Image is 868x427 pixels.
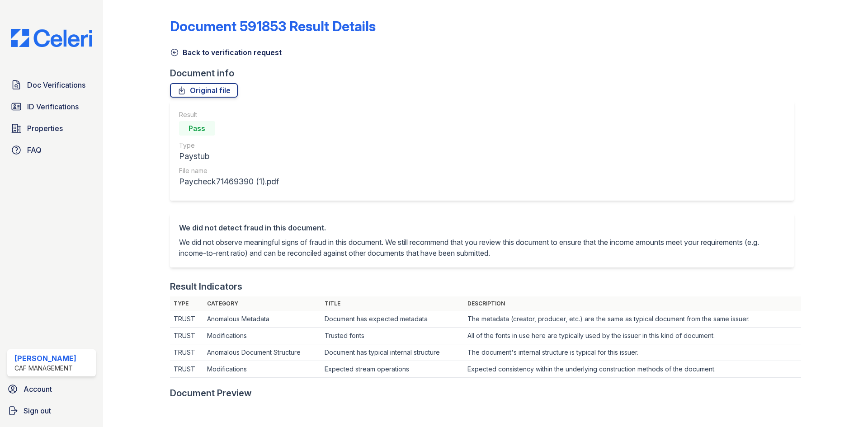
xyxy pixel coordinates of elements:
[7,76,96,94] a: Doc Verifications
[179,141,279,150] div: Type
[464,296,801,311] th: Description
[321,361,464,378] td: Expected stream operations
[7,119,96,137] a: Properties
[170,387,252,399] div: Document Preview
[464,361,801,378] td: Expected consistency within the underlying construction methods of the document.
[170,296,204,311] th: Type
[4,402,99,420] a: Sign out
[170,47,282,58] a: Back to verification request
[27,80,85,90] span: Doc Verifications
[170,67,801,80] div: Document info
[27,101,79,112] span: ID Verifications
[27,145,42,155] span: FAQ
[179,222,785,233] div: We did not detect fraud in this document.
[179,237,785,258] p: We did not observe meaningful signs of fraud in this document. We still recommend that you review...
[24,384,52,394] span: Account
[464,328,801,344] td: All of the fonts in use here are typically used by the issuer in this kind of document.
[321,328,464,344] td: Trusted fonts
[7,141,96,159] a: FAQ
[170,83,238,98] a: Original file
[321,311,464,328] td: Document has expected metadata
[170,328,204,344] td: TRUST
[464,344,801,361] td: The document's internal structure is typical for this issuer.
[179,121,215,136] div: Pass
[203,344,321,361] td: Anomalous Document Structure
[27,123,63,134] span: Properties
[7,98,96,116] a: ID Verifications
[170,18,376,34] a: Document 591853 Result Details
[4,380,99,398] a: Account
[179,110,279,119] div: Result
[24,405,51,416] span: Sign out
[179,166,279,175] div: File name
[170,344,204,361] td: TRUST
[179,175,279,188] div: Paycheck71469390 (1).pdf
[170,311,204,328] td: TRUST
[170,280,242,293] div: Result Indicators
[321,344,464,361] td: Document has typical internal structure
[321,296,464,311] th: Title
[179,150,279,163] div: Paystub
[14,364,76,373] div: CAF Management
[170,361,204,378] td: TRUST
[203,311,321,328] td: Anomalous Metadata
[203,328,321,344] td: Modifications
[464,311,801,328] td: The metadata (creator, producer, etc.) are the same as typical document from the same issuer.
[14,353,76,364] div: [PERSON_NAME]
[4,29,99,47] img: CE_Logo_Blue-a8612792a0a2168367f1c8372b55b34899dd931a85d93a1a3d3e32e68fde9ad4.png
[203,361,321,378] td: Modifications
[203,296,321,311] th: Category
